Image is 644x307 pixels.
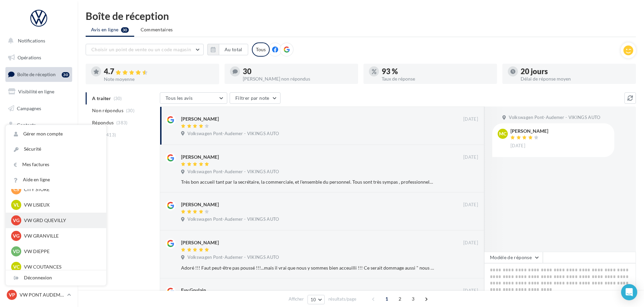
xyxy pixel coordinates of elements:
button: Filtrer par note [230,92,281,104]
div: [PERSON_NAME] [181,154,219,160]
span: [DATE] [463,154,478,160]
span: 10 [311,297,316,302]
span: 1 [381,294,392,304]
a: Sécurité [6,142,106,157]
div: [PERSON_NAME] [181,116,219,122]
p: CITY STORE [24,186,98,193]
span: résultats/page [328,296,356,302]
button: Au total [207,44,248,55]
span: Opérations [18,55,41,60]
a: Mes factures [6,157,106,172]
p: VW PONT AUDEMER [20,291,64,298]
div: Open Intercom Messenger [621,284,637,300]
div: Boîte de réception [86,11,636,21]
span: [DATE] [463,240,478,246]
div: [PERSON_NAME] [181,201,219,208]
span: 3 [408,294,418,304]
a: Boîte de réception30 [4,67,74,82]
p: VW GRANVILLE [24,233,98,239]
a: Contacts [4,118,74,132]
a: Médiathèque [4,135,74,149]
div: Taux de réponse [382,76,492,81]
span: Répondus [92,119,114,126]
span: Boîte de réception [17,71,56,77]
div: Déconnexion [6,270,106,285]
span: VL [13,202,19,208]
button: Modèle de réponse [484,252,543,263]
p: VW LISIEUX [24,202,98,208]
span: Volkswagen Pont-Audemer - VIKINGS AUTO [187,131,279,137]
span: CS [13,186,19,193]
span: Volkswagen Pont-Audemer - VIKINGS AUTO [187,254,279,260]
div: 30 [243,68,353,75]
div: 93 % [382,68,492,75]
a: Gérer mon compte [6,126,106,142]
span: Tous les avis [166,95,193,101]
span: VC [13,264,20,270]
div: [PERSON_NAME] [510,129,548,133]
p: VW COUTANCES [24,264,98,270]
a: Campagnes [4,101,74,116]
button: 10 [308,295,325,304]
div: Note moyenne [104,77,214,82]
button: Choisir un point de vente ou un code magasin [86,44,204,55]
button: Tous les avis [160,92,227,104]
span: Volkswagen Pont-Audemer - VIKINGS AUTO [509,115,600,121]
span: [DATE] [510,143,525,149]
a: Visibilité en ligne [4,85,74,99]
span: Volkswagen Pont-Audemer - VIKINGS AUTO [187,216,279,222]
span: VG [13,233,20,239]
div: [PERSON_NAME] non répondus [243,76,353,81]
p: VW GRD QUEVILLY [24,217,98,224]
div: [PERSON_NAME] [181,239,219,246]
span: Contacts [17,122,36,128]
div: Evy Goulain [181,287,206,294]
button: Notifications [4,34,71,48]
div: 4.7 [104,68,214,75]
div: Délai de réponse moyen [521,76,631,81]
span: Visibilité en ligne [18,89,54,94]
span: Notifications [18,38,45,43]
span: (30) [126,108,135,113]
span: Volkswagen Pont-Audemer - VIKINGS AUTO [187,169,279,175]
a: PLV et print personnalisable [4,168,74,188]
a: Campagnes DataOnDemand [4,191,74,211]
div: Très bon accueil tant par la secrétaire, la commerciale, et l'ensemble du personnel. Tous sont tr... [181,179,434,185]
span: [DATE] [463,288,478,294]
span: Non répondus [92,107,123,114]
span: MC [499,130,506,137]
a: Aide en ligne [6,172,106,187]
span: Choisir un point de vente ou un code magasin [91,47,191,52]
span: VG [13,217,20,224]
a: Calendrier [4,152,74,166]
a: VP VW PONT AUDEMER [5,288,72,301]
span: 2 [394,294,405,304]
span: (383) [116,120,128,125]
button: Au total [219,44,248,55]
span: [DATE] [463,202,478,208]
span: VD [13,248,20,255]
div: 20 jours [521,68,631,75]
p: VW DIEPPE [24,248,98,255]
span: Commentaires [141,26,173,33]
div: Adoré !!! Faut peut-être pas poussé !!!...mais il vrai que nous y sommes bien acceuilli !!! Ce se... [181,265,434,271]
span: Afficher [289,296,304,302]
span: (413) [105,132,116,137]
a: Opérations [4,51,74,65]
div: Tous [252,42,270,57]
span: Campagnes [17,105,41,111]
div: 30 [62,72,69,78]
span: [DATE] [463,116,478,122]
span: VP [9,291,15,298]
